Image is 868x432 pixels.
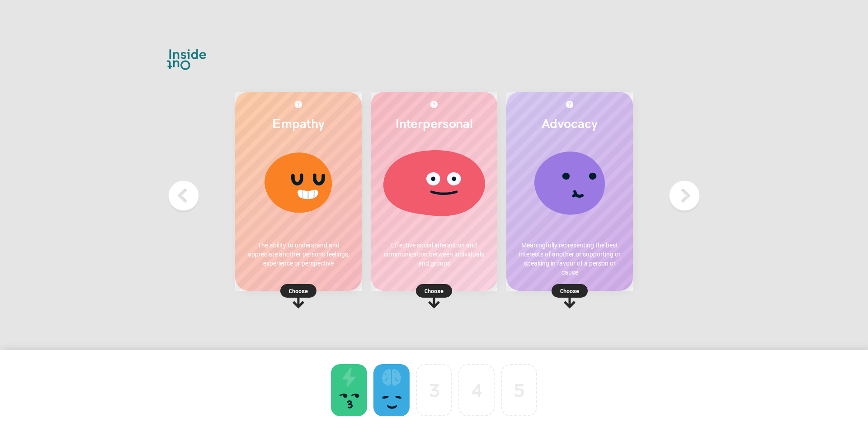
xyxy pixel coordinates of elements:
img: Next [666,178,703,214]
img: More about Empathy [295,101,302,108]
h2: Empathy [244,115,353,131]
img: More about Interpersonal [430,101,438,108]
p: Effective social interaction and communication between individuals and groups [380,241,488,268]
p: Meaningfully representing the best interests of another or supporting or speaking in favour of a ... [515,241,624,277]
p: Choose [371,286,497,295]
h2: Interpersonal [380,115,488,131]
p: The ability to understand and appreciate another person's feelings, experience or perspective [244,241,353,268]
p: Choose [506,286,633,295]
h2: Advocacy [515,115,624,131]
p: Choose [235,286,362,295]
img: Previous [165,178,202,214]
img: More about Advocacy [566,101,573,108]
